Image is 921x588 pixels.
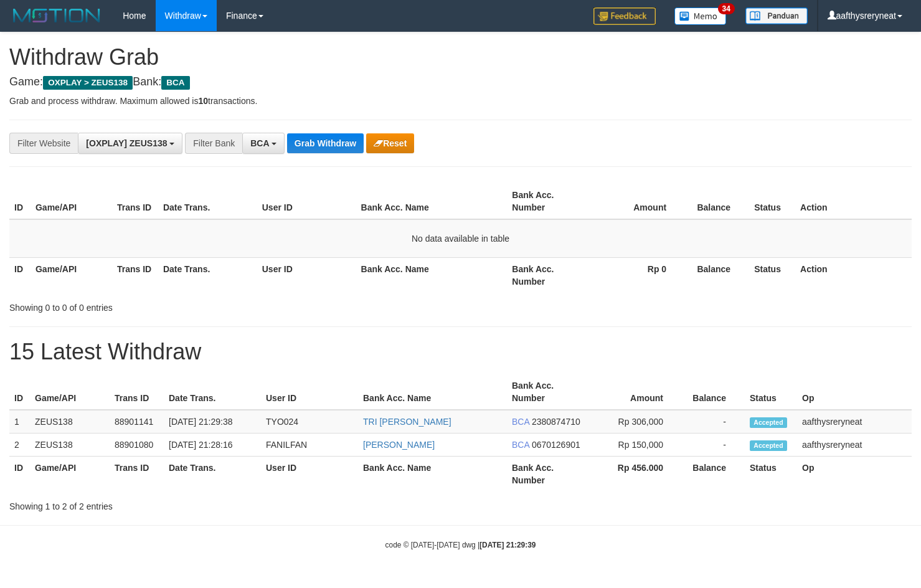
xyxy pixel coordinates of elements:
[682,434,745,457] td: -
[185,133,242,154] div: Filter Bank
[363,417,451,427] a: TRI [PERSON_NAME]
[110,457,164,492] th: Trans ID
[9,296,374,314] div: Showing 0 to 0 of 0 entries
[587,410,682,434] td: Rp 306,000
[750,417,787,428] span: Accepted
[745,7,808,24] img: panduan.png
[356,257,508,293] th: Bank Acc. Name
[718,3,735,14] span: 34
[795,184,912,219] th: Action
[261,457,358,492] th: User ID
[587,434,682,457] td: Rp 150,000
[112,257,158,293] th: Trans ID
[795,257,912,293] th: Action
[30,434,110,457] td: ZEUS138
[745,374,797,410] th: Status
[9,410,30,434] td: 1
[261,410,358,434] td: TYO024
[30,410,110,434] td: ZEUS138
[385,541,536,549] small: code © [DATE]-[DATE] dwg |
[9,219,912,258] td: No data available in table
[587,374,682,410] th: Amount
[745,457,797,492] th: Status
[682,457,745,492] th: Balance
[593,7,656,25] img: Feedback.jpg
[161,76,189,90] span: BCA
[674,7,727,25] img: Button%20Memo.svg
[682,374,745,410] th: Balance
[363,440,435,450] a: [PERSON_NAME]
[9,339,912,364] h1: 15 Latest Withdraw
[356,184,508,219] th: Bank Acc. Name
[588,257,685,293] th: Rp 0
[588,184,685,219] th: Amount
[261,434,358,457] td: FANILFAN
[110,410,164,434] td: 88901141
[512,440,529,450] span: BCA
[164,457,261,492] th: Date Trans.
[479,541,536,549] strong: [DATE] 21:29:39
[9,184,31,219] th: ID
[164,374,261,410] th: Date Trans.
[9,374,30,410] th: ID
[261,374,358,410] th: User ID
[78,133,182,154] button: [OXPLAY] ZEUS138
[110,374,164,410] th: Trans ID
[9,133,78,154] div: Filter Website
[797,410,912,434] td: aafthysreryneat
[198,96,208,106] strong: 10
[9,257,31,293] th: ID
[750,440,787,451] span: Accepted
[43,76,133,90] span: OXPLAY > ZEUS138
[685,257,749,293] th: Balance
[9,76,912,88] h4: Game: Bank:
[507,374,587,410] th: Bank Acc. Number
[31,257,112,293] th: Game/API
[287,133,364,153] button: Grab Withdraw
[507,184,588,219] th: Bank Acc. Number
[242,133,285,154] button: BCA
[9,434,30,457] td: 2
[682,410,745,434] td: -
[110,434,164,457] td: 88901080
[749,257,795,293] th: Status
[9,6,104,25] img: MOTION_logo.png
[30,374,110,410] th: Game/API
[30,457,110,492] th: Game/API
[9,95,912,107] p: Grab and process withdraw. Maximum allowed is transactions.
[257,257,356,293] th: User ID
[86,138,167,148] span: [OXPLAY] ZEUS138
[9,495,374,513] div: Showing 1 to 2 of 2 entries
[358,374,507,410] th: Bank Acc. Name
[512,417,529,427] span: BCA
[31,184,112,219] th: Game/API
[164,434,261,457] td: [DATE] 21:28:16
[158,184,257,219] th: Date Trans.
[797,374,912,410] th: Op
[749,184,795,219] th: Status
[797,434,912,457] td: aafthysreryneat
[685,184,749,219] th: Balance
[250,138,269,148] span: BCA
[164,410,261,434] td: [DATE] 21:29:38
[366,133,414,153] button: Reset
[532,417,580,427] span: Copy 2380874710 to clipboard
[507,457,587,492] th: Bank Acc. Number
[797,457,912,492] th: Op
[257,184,356,219] th: User ID
[9,45,912,70] h1: Withdraw Grab
[587,457,682,492] th: Rp 456.000
[158,257,257,293] th: Date Trans.
[532,440,580,450] span: Copy 0670126901 to clipboard
[9,457,30,492] th: ID
[507,257,588,293] th: Bank Acc. Number
[358,457,507,492] th: Bank Acc. Name
[112,184,158,219] th: Trans ID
